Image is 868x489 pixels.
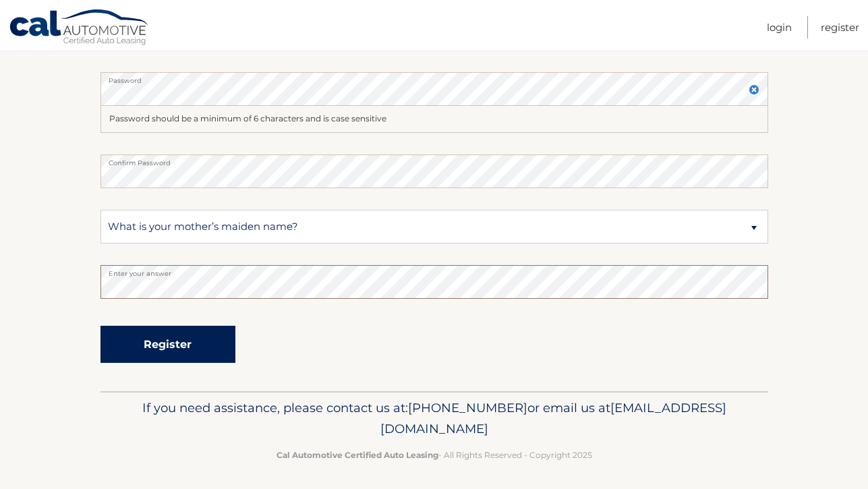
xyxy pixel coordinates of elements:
[100,72,768,83] label: Password
[749,84,759,95] img: close.svg
[821,16,859,38] a: Register
[767,16,792,38] a: Login
[100,106,768,133] div: Password should be a minimum of 6 characters and is case sensitive
[9,9,150,48] a: Cal Automotive
[277,450,438,460] strong: Cal Automotive Certified Auto Leasing
[100,265,768,276] label: Enter your answer
[408,400,527,415] span: [PHONE_NUMBER]
[109,397,759,440] p: If you need assistance, please contact us at: or email us at
[100,326,235,363] button: Register
[100,154,768,165] label: Confirm Password
[109,448,759,462] p: - All Rights Reserved - Copyright 2025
